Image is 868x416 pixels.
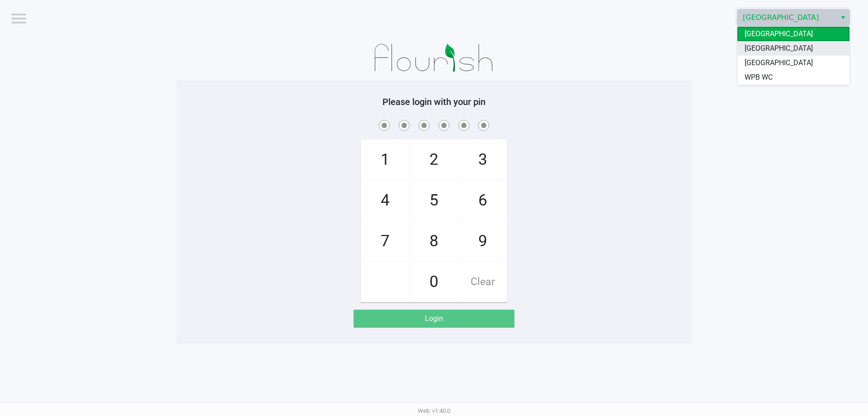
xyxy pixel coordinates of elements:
span: [GEOGRAPHIC_DATA] [743,12,831,23]
span: WPB WC [745,72,773,83]
h5: Please login with your pin [183,96,685,107]
button: Select [836,10,849,26]
span: Clear [459,262,507,302]
span: [GEOGRAPHIC_DATA] [745,29,813,39]
span: Web: v1.40.0 [418,407,450,414]
span: 6 [459,181,507,220]
span: 4 [361,181,409,220]
span: 9 [459,221,507,261]
span: [GEOGRAPHIC_DATA] [745,43,813,54]
span: 0 [410,262,458,302]
span: [GEOGRAPHIC_DATA] [745,57,813,68]
span: 7 [361,221,409,261]
span: 3 [459,140,507,180]
span: 2 [410,140,458,180]
span: 8 [410,221,458,261]
span: 5 [410,181,458,220]
span: 1 [361,140,409,180]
